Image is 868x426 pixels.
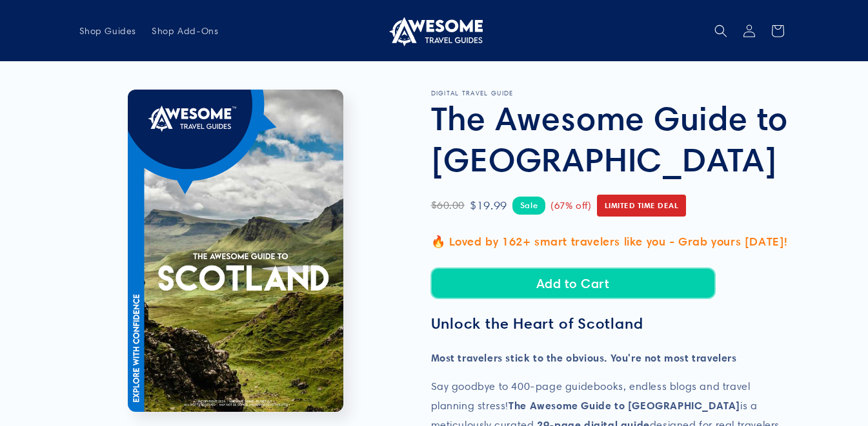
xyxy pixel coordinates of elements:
[381,10,487,51] a: Awesome Travel Guides
[707,17,735,45] summary: Search
[550,197,591,215] span: (67% off)
[431,315,789,333] h3: Unlock the Heart of Scotland
[79,25,137,37] span: Shop Guides
[144,17,226,44] a: Shop Add-Ons
[431,97,789,180] h1: The Awesome Guide to [GEOGRAPHIC_DATA]
[431,268,715,298] button: Add to Cart
[431,90,789,97] p: DIGITAL TRAVEL GUIDE
[152,25,218,37] span: Shop Add-Ons
[431,351,737,364] strong: Most travelers stick to the obvious. You're not most travelers
[431,231,789,252] p: 🔥 Loved by 162+ smart travelers like you - Grab yours [DATE]!
[512,197,545,214] span: Sale
[597,195,687,217] span: Limited Time Deal
[386,15,483,46] img: Awesome Travel Guides
[72,17,145,44] a: Shop Guides
[470,195,507,216] span: $19.99
[509,399,740,412] strong: The Awesome Guide to [GEOGRAPHIC_DATA]
[431,197,465,215] span: $60.00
